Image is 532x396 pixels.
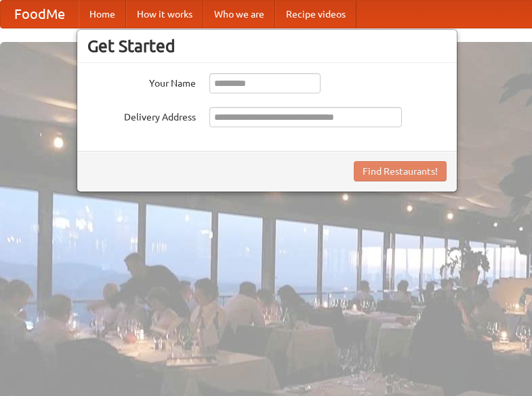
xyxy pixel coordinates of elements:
[275,1,356,28] a: Recipe videos
[354,161,447,181] button: Find Restaurants!
[203,1,275,28] a: Who we are
[87,73,196,90] label: Your Name
[87,36,447,56] h3: Get Started
[126,1,203,28] a: How it works
[1,1,79,28] a: FoodMe
[79,1,126,28] a: Home
[87,107,196,124] label: Delivery Address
